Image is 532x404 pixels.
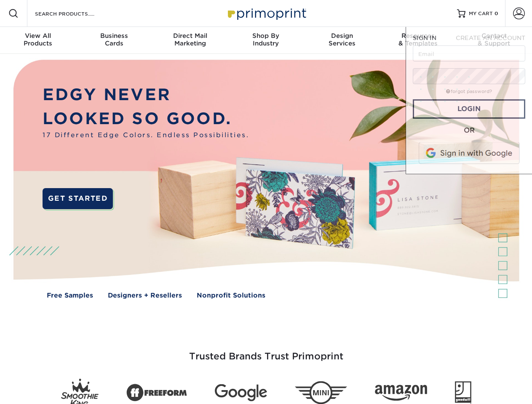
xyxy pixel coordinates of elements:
span: MY CART [469,10,493,17]
span: SIGN IN [413,35,436,41]
img: Amazon [375,385,427,401]
div: Industry [228,32,304,47]
a: Resources& Templates [380,27,456,54]
div: Services [304,32,380,47]
span: Resources [380,32,456,40]
a: DesignServices [304,27,380,54]
a: Nonprofit Solutions [197,291,265,300]
a: Login [413,99,525,119]
a: Direct MailMarketing [152,27,228,54]
span: 17 Different Edge Colors. Endless Possibilities. [43,130,249,140]
span: Direct Mail [152,32,228,40]
a: GET STARTED [43,188,113,209]
img: Primoprint [224,4,308,22]
div: OR [413,125,525,136]
img: Goodwill [455,381,471,404]
span: Business [76,32,152,40]
a: BusinessCards [76,27,152,54]
a: Designers + Resellers [108,291,182,300]
img: Google [215,384,267,401]
div: Marketing [152,32,228,47]
h3: Trusted Brands Trust Primoprint [20,331,513,372]
p: EDGY NEVER [43,83,249,107]
p: LOOKED SO GOOD. [43,107,249,131]
a: Free Samples [47,291,93,300]
span: Design [304,32,380,40]
span: CREATE AN ACCOUNT [456,35,525,41]
input: SEARCH PRODUCTS..... [34,8,116,19]
a: Shop ByIndustry [228,27,304,54]
span: Shop By [228,32,304,40]
span: 0 [495,11,498,16]
div: Cards [76,32,152,47]
input: Email [413,45,525,61]
div: & Templates [380,32,456,47]
a: forgot password? [446,89,492,94]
